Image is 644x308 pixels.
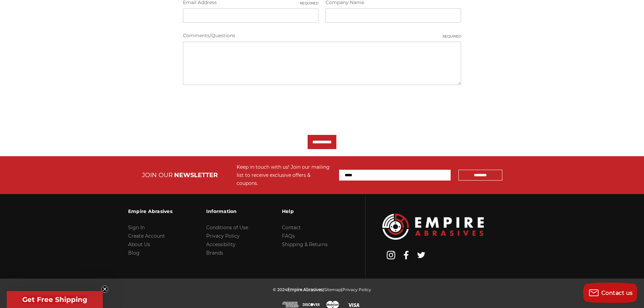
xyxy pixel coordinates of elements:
a: Blog [128,250,140,256]
a: Shipping & Returns [282,241,328,247]
a: Conditions of Use [206,224,248,231]
a: Contact [282,224,301,231]
span: Empire Abrasives [287,287,323,292]
small: Required [300,1,318,6]
small: Required [443,34,461,39]
a: Sitemap [324,287,341,292]
label: Comments/Questions [183,32,461,39]
span: Get Free Shipping [22,295,87,304]
a: Privacy Policy [206,233,240,239]
p: © 2024 | | [273,285,371,294]
a: Sign In [128,224,145,231]
h3: Information [206,204,248,218]
span: NEWSLETTER [174,171,218,179]
button: Close teaser [101,286,108,292]
h3: Empire Abrasives [128,204,172,218]
a: About Us [128,241,150,247]
a: Accessibility [206,241,236,247]
a: FAQs [282,233,295,239]
h3: Help [282,204,328,218]
div: Get Free ShippingClose teaser [7,291,103,308]
iframe: reCAPTCHA [183,94,286,121]
img: Empire Abrasives Logo Image [382,214,484,240]
span: Contact us [601,290,633,296]
div: Keep in touch with us! Join our mailing list to receive exclusive offers & coupons. [237,163,332,187]
a: Create Account [128,233,165,239]
button: Contact us [583,283,637,303]
a: Brands [206,250,223,256]
span: JOIN OUR [142,171,173,179]
a: Privacy Policy [342,287,371,292]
